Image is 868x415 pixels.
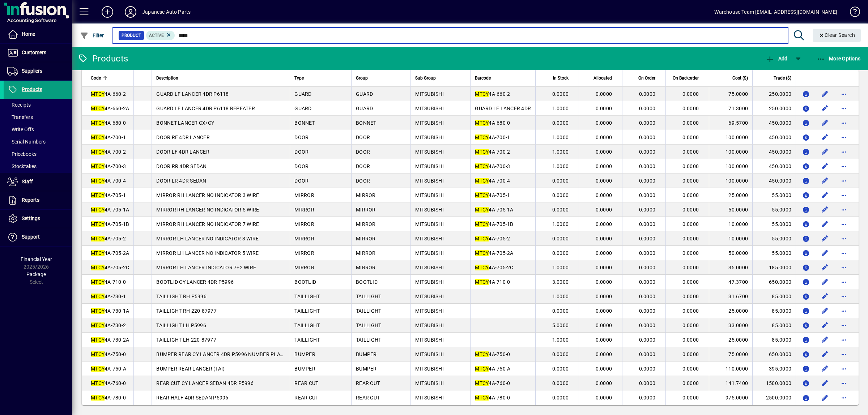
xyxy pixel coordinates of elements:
button: Edit [819,233,831,244]
span: 0.0000 [682,149,699,155]
span: MITSUBISHI [415,106,444,111]
span: MIRROR [294,207,314,213]
td: 75.0000 [709,87,752,101]
td: 25.0000 [709,188,752,202]
button: Edit [819,291,831,302]
span: 0.0000 [596,250,612,256]
span: 4A-680-0 [91,120,126,126]
em: MTCY [475,149,489,155]
span: Settings [22,215,40,221]
span: Products [22,86,42,92]
button: More options [838,189,850,201]
button: Add [96,5,119,18]
em: MTCY [475,91,489,97]
span: DOOR RF 4DR LANCER [156,134,210,140]
td: 100.0000 [709,145,752,159]
span: 0.0000 [682,221,699,227]
span: MITSUBISHI [415,250,444,256]
button: More options [838,132,850,143]
button: Edit [819,189,831,201]
em: MTCY [475,236,489,241]
td: 55.0000 [752,246,796,260]
button: Edit [819,363,831,375]
span: On Order [638,74,655,82]
span: MITSUBISHI [415,207,444,213]
span: 0.0000 [596,106,612,111]
span: 4A-705-1A [91,207,129,213]
span: 0.0000 [596,236,612,241]
span: Allocated [593,74,612,82]
span: MIRROR [356,192,376,198]
div: Allocated [583,74,618,82]
span: 0.0000 [639,134,656,140]
span: On Backorder [673,74,699,82]
span: Staff [22,179,33,184]
span: 4A-705-1A [475,207,513,213]
span: Customers [22,50,46,55]
div: Type [294,74,347,82]
td: 450.0000 [752,130,796,145]
em: MTCY [475,250,489,256]
td: 450.0000 [752,116,796,130]
button: Edit [819,305,831,317]
div: Code [91,74,129,82]
button: Edit [819,348,831,360]
span: GUARD [356,91,373,97]
span: BOOTLID CY LANCER 4DR P5996 [156,279,234,285]
span: 0.0000 [639,120,656,126]
span: 0.0000 [639,192,656,198]
span: Serial Numbers [7,139,46,145]
button: More options [838,262,850,273]
span: MITSUBISHI [415,178,444,184]
span: Description [156,74,178,82]
span: 0.0000 [596,149,612,155]
span: MIRROR RH LANCER NO INDICATOR 5 WIRE [156,207,259,213]
button: More options [838,305,850,317]
span: 4A-680-0 [475,120,510,126]
td: 10.0000 [709,231,752,246]
button: More options [838,377,850,389]
td: 650.0000 [752,275,796,289]
td: 100.0000 [709,174,752,188]
span: Receipts [7,102,31,108]
span: MIRROR [294,265,314,270]
span: 4A-660-2A [91,106,129,111]
span: 0.0000 [552,207,569,213]
span: MITSUBISHI [415,149,444,155]
a: Settings [4,210,72,228]
span: Transfers [7,114,33,120]
span: 0.0000 [596,163,612,169]
span: 0.0000 [596,221,612,227]
td: 185.0000 [752,260,796,275]
span: MITSUBISHI [415,192,444,198]
a: Serial Numbers [4,136,72,148]
a: Stocktakes [4,160,72,172]
span: 4A-705-1B [475,221,513,227]
span: 4A-700-3 [91,163,126,169]
td: 69.5700 [709,116,752,130]
mat-chip: Activation Status: Active [146,31,175,40]
em: MTCY [91,207,105,213]
td: 55.0000 [752,202,796,217]
span: Type [294,74,304,82]
button: Profile [119,5,142,18]
button: More options [838,218,850,230]
span: 0.0000 [552,250,569,256]
td: 450.0000 [752,145,796,159]
button: Add [764,52,789,65]
a: Home [4,25,72,43]
span: 4A-700-2 [91,149,126,155]
span: DOOR [356,178,370,184]
td: 50.0000 [709,202,752,217]
span: 0.0000 [682,91,699,97]
span: 4A-705-1 [91,192,126,198]
span: 0.0000 [639,207,656,213]
button: More options [838,161,850,172]
td: 100.0000 [709,130,752,145]
span: DOOR RR 4DR SEDAN [156,163,207,169]
span: MIRROR RH LANCER NO INDICATOR 7 WIRE [156,221,259,227]
span: 0.0000 [682,163,699,169]
span: 0.0000 [682,236,699,241]
span: 0.0000 [552,192,569,198]
span: MIRROR [356,221,376,227]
